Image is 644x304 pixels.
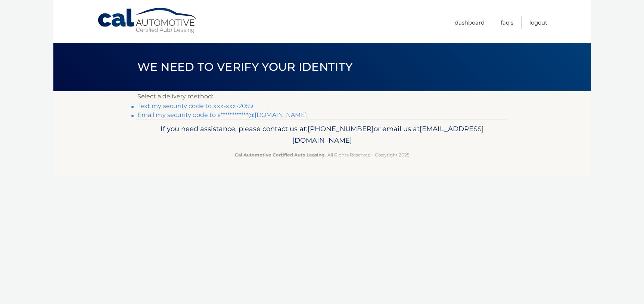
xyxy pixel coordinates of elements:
[308,124,374,133] span: [PHONE_NUMBER]
[142,151,502,159] p: - All Rights Reserved - Copyright 2025
[137,102,253,110] a: Text my security code to xxx-xxx-2059
[235,152,324,158] strong: Cal Automotive Certified Auto Leasing
[137,91,507,102] p: Select a delivery method:
[529,16,547,29] a: Logout
[455,16,485,29] a: Dashboard
[501,16,513,29] a: FAQ's
[142,123,502,147] p: If you need assistance, please contact us at: or email us at
[137,60,353,74] span: We need to verify your identity
[97,7,198,34] a: Cal Automotive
